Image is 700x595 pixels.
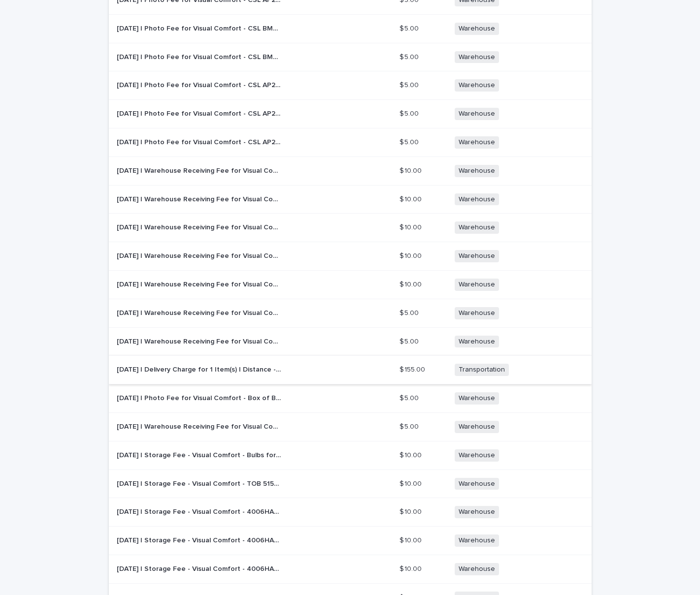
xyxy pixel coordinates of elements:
p: $ 5.00 [400,23,421,33]
span: Warehouse [455,336,499,348]
tr: [DATE] | Warehouse Receiving Fee for Visual Comfort - CSL BMCM3 / Approach 20in Classic Moustache... [109,299,592,327]
tr: [DATE] | Warehouse Receiving Fee for Visual Comfort - Box of Bulbs for Lighting / [PERSON_NAME] E... [109,412,592,441]
span: Warehouse [455,534,499,547]
p: $ 10.00 [400,478,424,488]
tr: [DATE] | Photo Fee for Visual Comfort - CSL AP20E / Approach Copper Lantern 20in Electric / [PERS... [109,100,592,128]
span: Warehouse [455,51,499,63]
tr: [DATE] | Storage Fee - Visual Comfort - 4006HAB-WG / [PERSON_NAME] Flush Mount / Hop Laundry | 72... [109,555,592,583]
span: Warehouse [455,193,499,206]
tr: [DATE] | Warehouse Receiving Fee for Visual Comfort - CSL AP20E / Approach Copper Lantern 20in El... [109,185,592,214]
p: 2025-10-01 | Warehouse Receiving Fee for Visual Comfort - CSL AP20E / Approach Copper Lantern 20i... [117,221,283,232]
p: $ 5.00 [400,392,421,403]
p: 2025-10-01 | Warehouse Receiving Fee for Visual Comfort - CSL BMCM3 / Approach 20in Classic Moust... [117,307,283,317]
tr: [DATE] | Warehouse Receiving Fee for Visual Comfort - CSL AP20E / Approach Copper Lantern 20in El... [109,242,592,271]
tr: [DATE] | Photo Fee for Visual Comfort - Box of Bulbs for Lighting / [PERSON_NAME] Ext | 76443 | S... [109,384,592,413]
p: $ 10.00 [400,506,424,516]
tr: [DATE] | Photo Fee for Visual Comfort - CSL BMCM3 / Approach 20in Classic Moustache / [PERSON_NAM... [109,14,592,43]
span: Warehouse [455,108,499,120]
span: Warehouse [455,250,499,262]
p: 2025-10-01 | Photo Fee for Visual Comfort - CSL AP20E / Approach Copper Lantern 20in Electric / H... [117,136,283,147]
p: 2025-10-01 | Photo Fee for Visual Comfort - CSL BMCM3 / Approach 20in Classic Moustache / Hoppe E... [117,23,283,33]
p: 2025-09-24 | Storage Fee - Visual Comfort - 4006HAB-WG / Clark Flush Mount / Hop Laundry | 72405 ... [117,563,283,573]
tr: [DATE] | Storage Fee - Visual Comfort - Bulbs for Lighting - Box (20 bulbs) | 72409 - Size: S - M... [109,441,592,470]
p: 2025-09-24 | Storage Fee - Visual Comfort - 4006HAB-WG / Clark Flush Mount / Hop Laundry | 72406 ... [117,534,283,545]
p: $ 10.00 [400,534,424,545]
tr: [DATE] | Photo Fee for Visual Comfort - CSL AP20E / Approach Copper Lantern 20in Electric / [PERS... [109,128,592,157]
p: $ 5.00 [400,108,421,118]
span: Warehouse [455,23,499,35]
p: $ 10.00 [400,221,424,232]
span: Warehouse [455,392,499,405]
span: Warehouse [455,279,499,291]
tr: [DATE] | Warehouse Receiving Fee for Visual Comfort - CSL AP20E / Approach Copper Lantern 20in El... [109,157,592,185]
p: $ 5.00 [400,79,421,90]
p: 2025-09-25 | Photo Fee for Visual Comfort - Box of Bulbs for Lighting / Hoppe Ext | 76443 | Size ... [117,392,283,403]
tr: [DATE] | Storage Fee - Visual Comfort - 4006HAB-WG / [PERSON_NAME] Flush Mount / Hop Laundry | 72... [109,498,592,527]
tr: [DATE] | Photo Fee for Visual Comfort - CSL BMCM3 / Approach 20in Classic Moustache / [PERSON_NAM... [109,43,592,71]
p: $ 10.00 [400,279,424,289]
p: $ 10.00 [400,165,424,175]
span: Warehouse [455,449,499,462]
p: $ 10.00 [400,250,424,260]
span: Warehouse [455,79,499,92]
tr: [DATE] | Photo Fee for Visual Comfort - CSL AP20E / Approach Copper Lantern 20in Electric / [PERS... [109,71,592,100]
p: 2025-10-01 | Warehouse Receiving Fee for Visual Comfort - CSL AP20E / Approach Copper Lantern 20i... [117,279,283,289]
p: $ 5.00 [400,136,421,147]
p: 2025-10-01 | Delivery Charge for 1 Item(s) | Distance - 5.1 Miles | Order #: 25027 - Job: Sullivan [117,364,283,374]
p: $ 5.00 [400,307,421,317]
p: $ 10.00 [400,449,424,460]
p: 2025-10-01 | Warehouse Receiving Fee for Visual Comfort - CSL AP20E / Approach Copper Lantern 20i... [117,193,283,204]
span: Warehouse [455,478,499,490]
p: $ 5.00 [400,51,421,62]
tr: [DATE] | Warehouse Receiving Fee for Visual Comfort - CSL AP20E / Approach Copper Lantern 20in El... [109,214,592,242]
p: 2025-10-01 | Photo Fee for Visual Comfort - CSL AP20E / Approach Copper Lantern 20in Electric / H... [117,79,283,90]
p: 2025-10-01 | Photo Fee for Visual Comfort - CSL BMCM3 / Approach 20in Classic Moustache / Hoppe E... [117,51,283,62]
p: 2025-10-01 | Warehouse Receiving Fee for Visual Comfort - CSL BMCM3 / Approach 20in Classic Moust... [117,336,283,346]
tr: [DATE] | Warehouse Receiving Fee for Visual Comfort - CSL BMCM3 / Approach 20in Classic Moustache... [109,327,592,356]
span: Warehouse [455,136,499,149]
span: Warehouse [455,421,499,433]
span: Transportation [455,364,509,376]
tr: [DATE] | Storage Fee - Visual Comfort - TOB 5150HAB-WG / [PERSON_NAME][GEOGRAPHIC_DATA] Mount / H... [109,470,592,498]
p: $ 10.00 [400,563,424,573]
p: $ 155.00 [400,364,427,374]
p: 2025-10-01 | Warehouse Receiving Fee for Visual Comfort - CSL AP20E / Approach Copper Lantern 20i... [117,250,283,260]
span: Warehouse [455,563,499,575]
span: Warehouse [455,221,499,234]
p: $ 5.00 [400,336,421,346]
p: 2025-10-01 | Warehouse Receiving Fee for Visual Comfort - CSL AP20E / Approach Copper Lantern 20i... [117,165,283,175]
span: Warehouse [455,506,499,518]
span: Warehouse [455,307,499,319]
tr: [DATE] | Warehouse Receiving Fee for Visual Comfort - CSL AP20E / Approach Copper Lantern 20in El... [109,270,592,299]
tr: [DATE] | Delivery Charge for 1 Item(s) | Distance - 5.1 Miles | Order #: 25027 - Job: [PERSON_NAM... [109,356,592,384]
p: 2025-09-25 | Warehouse Receiving Fee for Visual Comfort - Box of Bulbs for Lighting / Hoppe Ext |... [117,421,283,431]
p: 2025-09-24 | Storage Fee - Visual Comfort - 4006HAB-WG / Clark Flush Mount / Hop Laundry | 72407 ... [117,506,283,516]
p: 2025-10-01 | Photo Fee for Visual Comfort - CSL AP20E / Approach Copper Lantern 20in Electric / H... [117,108,283,118]
p: $ 10.00 [400,193,424,204]
tr: [DATE] | Storage Fee - Visual Comfort - 4006HAB-WG / [PERSON_NAME] Flush Mount / Hop Laundry | 72... [109,527,592,555]
p: $ 5.00 [400,421,421,431]
p: 2025-09-24 | Storage Fee - Visual Comfort - TOB 5150HAB-WG / Milton Road Flush Mount / Hop Mud | ... [117,478,283,488]
p: 2025-09-24 | Storage Fee - Visual Comfort - Bulbs for Lighting - Box (20 bulbs) | 72409 - Size: S... [117,449,283,460]
span: Warehouse [455,165,499,177]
